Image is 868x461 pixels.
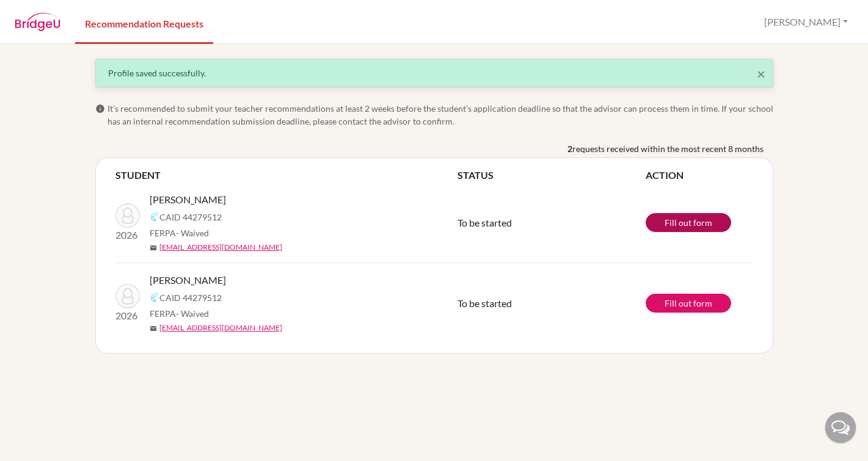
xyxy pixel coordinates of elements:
a: Recommendation Requests [75,2,213,44]
th: STUDENT [115,168,458,183]
span: requests received within the most recent 8 months [572,142,764,155]
img: LePoint, Lillian [115,284,140,308]
th: ACTION [646,168,753,183]
span: × [757,65,765,82]
span: mail [150,244,157,252]
button: Close [757,67,765,81]
span: Help [28,9,53,20]
img: Common App logo [150,292,159,302]
a: [EMAIL_ADDRESS][DOMAIN_NAME] [159,322,282,333]
span: To be started [458,217,512,228]
span: To be started [458,297,512,309]
p: 2026 [115,228,140,242]
span: info [95,104,105,114]
span: - Waived [176,228,209,238]
b: 2 [567,142,572,155]
span: It’s recommended to submit your teacher recommendations at least 2 weeks before the student’s app... [108,102,773,128]
span: mail [150,325,157,332]
button: [PERSON_NAME] [759,10,853,34]
img: BridgeU logo [15,13,60,31]
img: LePoint, Lillian [115,203,140,228]
span: - Waived [176,308,209,319]
img: Common App logo [150,212,159,222]
a: [EMAIL_ADDRESS][DOMAIN_NAME] [159,242,282,253]
p: 2026 [115,308,140,323]
th: STATUS [458,168,646,183]
span: [PERSON_NAME] [150,192,226,207]
span: CAID 44279512 [159,291,222,304]
a: Fill out form [646,294,731,313]
a: Fill out form [646,213,731,232]
span: FERPA [150,227,209,239]
div: Profile saved successfully. [108,67,760,79]
span: [PERSON_NAME] [150,273,226,288]
span: CAID 44279512 [159,211,222,223]
span: FERPA [150,307,209,320]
